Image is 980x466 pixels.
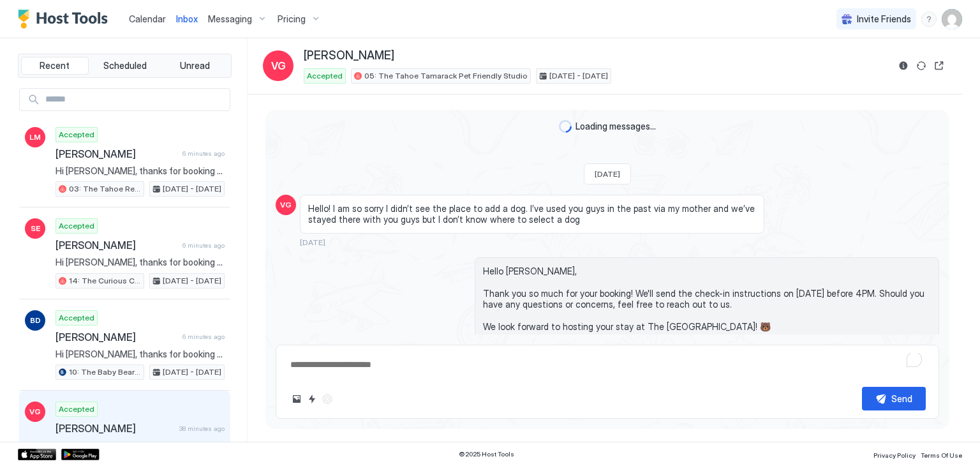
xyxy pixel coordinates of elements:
span: [DATE] - [DATE] [163,366,221,378]
span: Scheduled [103,60,147,71]
span: Accepted [59,403,94,415]
span: Loading messages... [575,121,656,132]
textarea: To enrich screen reader interactions, please activate Accessibility in Grammarly extension settings [289,353,926,377]
span: Unread [180,60,210,71]
span: BD [30,315,41,326]
span: [PERSON_NAME] [56,147,177,160]
span: Inbox [176,13,198,24]
span: VG [271,58,286,73]
span: Privacy Policy [873,451,916,459]
span: Hi [PERSON_NAME], thanks for booking your stay with us! Details of your Booking: 📍 [STREET_ADDRES... [56,257,225,268]
span: [DATE] [595,169,620,179]
div: menu [921,11,937,27]
span: Hello [PERSON_NAME], Thank you so much for your booking! We'll send the check-in instructions on ... [483,266,931,333]
span: [PERSON_NAME] [56,422,174,435]
button: Open reservation [932,58,947,73]
a: Calendar [129,12,166,26]
span: You're welcome! Let us know if you need anything else 😊 [56,440,225,451]
span: Accepted [59,312,94,324]
span: [PERSON_NAME] [56,331,177,343]
span: Terms Of Use [921,451,962,459]
span: 05: The Tahoe Tamarack Pet Friendly Studio [364,70,528,82]
button: Sync reservation [914,58,929,73]
a: App Store [18,449,56,460]
a: Privacy Policy [873,447,916,461]
span: [PERSON_NAME] [56,239,177,252]
a: Inbox [176,12,198,26]
button: Reservation information [896,58,911,73]
span: VG [29,406,41,417]
button: Quick reply [304,391,320,407]
input: Input Field [40,89,230,110]
span: [DATE] - [DATE] [163,183,221,195]
span: [DATE] [300,237,325,247]
span: Hi [PERSON_NAME], thanks for booking your stay with us! Details of your Booking: 📍 [STREET_ADDRES... [56,349,225,360]
span: Accepted [307,70,343,82]
div: User profile [942,9,962,29]
span: Accepted [59,129,94,140]
button: Upload image [289,391,304,407]
span: SE [31,223,40,234]
span: Pricing [278,13,306,25]
button: Recent [21,57,89,75]
button: Send [862,387,926,410]
span: VG [280,199,292,211]
span: Accepted [59,220,94,232]
span: Hi [PERSON_NAME], thanks for booking your stay with us! Details of your Booking: 📍 [STREET_ADDRES... [56,165,225,177]
div: Send [891,392,912,405]
span: Messaging [208,13,252,25]
span: Recent [40,60,70,71]
span: [DATE] - [DATE] [163,275,221,287]
span: 6 minutes ago [182,241,225,250]
span: [PERSON_NAME] [304,49,394,63]
span: 38 minutes ago [179,425,225,433]
span: LM [29,132,41,143]
div: loading [559,120,572,133]
span: Hello! I am so sorry I didn’t see the place to add a dog. I’ve used you guys in the past via my m... [308,203,756,225]
span: Calendar [129,13,166,24]
span: 6 minutes ago [182,333,225,341]
span: © 2025 Host Tools [459,450,514,458]
span: 6 minutes ago [182,149,225,158]
div: tab-group [18,54,232,78]
button: Unread [161,57,228,75]
span: [DATE] - [DATE] [549,70,608,82]
span: 10: The Baby Bear Pet Friendly Studio [69,366,141,378]
span: Invite Friends [857,13,911,25]
a: Terms Of Use [921,447,962,461]
button: Scheduled [91,57,159,75]
a: Host Tools Logo [18,10,114,29]
span: 14: The Curious Cub Pet Friendly Studio [69,275,141,287]
span: 03: The Tahoe Retro Double Bed Studio [69,183,141,195]
a: Google Play Store [61,449,100,460]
